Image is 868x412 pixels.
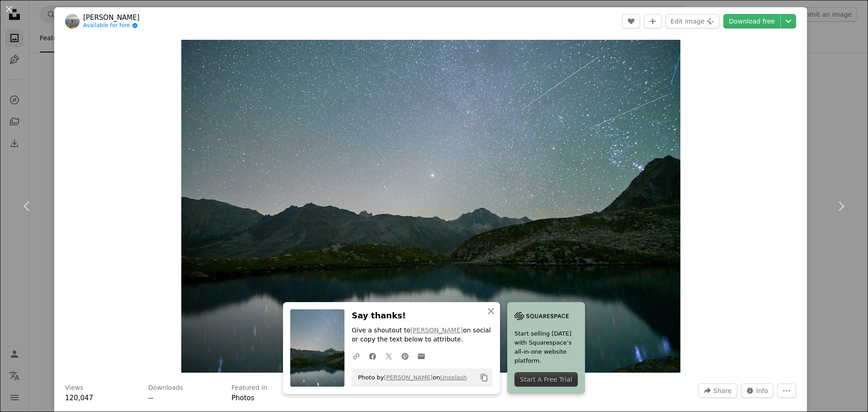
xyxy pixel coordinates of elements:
[364,347,381,365] a: Share on Facebook
[148,394,153,402] span: --
[741,384,774,398] button: Stats about this image
[514,372,578,387] div: Start A Free Trial
[352,309,493,322] h3: Say thanks!
[713,384,731,398] span: Share
[352,326,493,344] p: Give a shoutout to on social or copy the text below to attribute.
[410,327,463,334] a: [PERSON_NAME]
[622,14,640,28] button: Like
[65,14,80,28] img: Go to Vladislav Zakharevich's profile
[83,22,140,29] a: Available for hire
[148,393,153,403] button: --
[148,384,183,393] h3: Downloads
[440,374,467,381] a: Unsplash
[397,347,413,365] a: Share on Pinterest
[65,394,93,402] span: 120,047
[65,384,84,393] h3: Views
[777,384,796,398] button: More Actions
[514,309,569,323] img: file-1705255347840-230a6ab5bca9image
[476,370,492,385] button: Copy to clipboard
[644,14,662,28] button: Add to Collection
[698,384,737,398] button: Share this image
[231,384,267,393] h3: Featured in
[181,40,680,373] button: Zoom in on this image
[381,347,397,365] a: Share on Twitter
[514,329,578,365] span: Start selling [DATE] with Squarespace’s all-in-one website platform.
[814,163,868,250] a: Next
[231,394,255,402] a: Photos
[723,14,780,28] a: Download free
[781,14,796,28] button: Choose download size
[354,370,467,385] span: Photo by on
[665,14,720,28] button: Edit image
[507,302,585,394] a: Start selling [DATE] with Squarespace’s all-in-one website platform.Start A Free Trial
[756,384,769,398] span: Info
[181,40,680,373] img: Starry night sky over a calm mountain lake
[83,13,140,22] a: [PERSON_NAME]
[413,347,429,365] a: Share over email
[384,374,433,381] a: [PERSON_NAME]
